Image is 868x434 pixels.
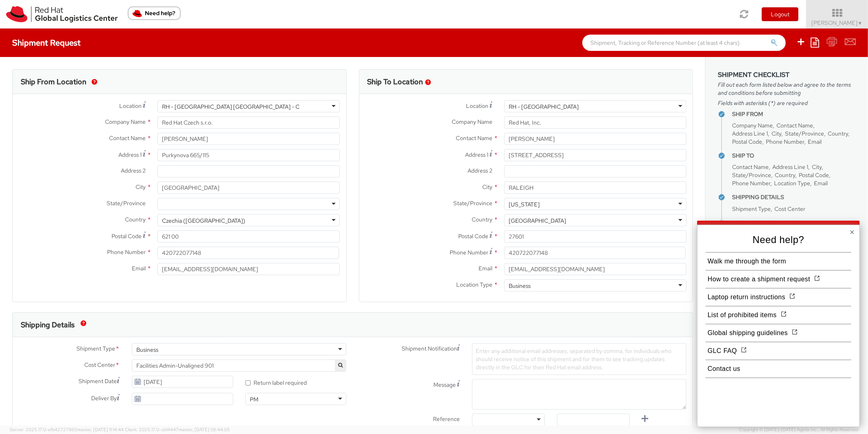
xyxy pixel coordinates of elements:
span: State/Province [732,171,771,179]
h3: Ship From Location [21,78,86,86]
span: Fill out each form listed below and agree to the terms and conditions before submitting [718,81,856,97]
span: Company Name [105,118,146,125]
div: RH - [GEOGRAPHIC_DATA] [509,103,579,111]
span: Phone Number [107,248,146,256]
span: Address 1 [118,151,142,158]
span: Company Name [452,118,492,125]
span: Shipment Type [732,205,771,213]
span: Address Line 1 [772,163,808,171]
span: Reference [433,415,460,423]
h3: Ship To Location [367,78,423,86]
h4: Ship To [732,153,856,159]
span: [PERSON_NAME] [812,19,863,26]
button: List of prohibited items [706,308,779,322]
span: ▼ [858,20,863,26]
span: City [772,130,781,137]
span: master, [DATE] 08:44:05 [179,427,230,432]
span: Email [808,138,822,145]
span: Shipment Type [77,344,115,354]
h3: Shipment Checklist [718,71,856,79]
div: RH - [GEOGRAPHIC_DATA] [GEOGRAPHIC_DATA] - C [162,103,300,111]
span: Server: 2025.17.0-efb42727865 [10,427,124,432]
span: Address 2 [468,167,492,174]
button: Global shipping guidelines [706,326,790,340]
img: Opens link in new tab [781,311,787,317]
span: Phone Number [766,138,804,145]
span: Contact Name [776,122,813,129]
span: Location [466,102,488,110]
button: Laptop return instructions [706,290,787,305]
button: GLC FAQ [706,344,739,358]
span: Message [433,381,456,388]
div: [GEOGRAPHIC_DATA] [509,217,566,225]
span: Country [125,216,146,223]
span: Postal Code [732,138,762,145]
span: Company Name [732,122,773,129]
span: Contact Name [732,163,769,171]
span: Email [814,180,828,187]
span: Country [472,216,492,223]
span: Address 2 [121,167,146,174]
h4: Package Information [732,220,856,226]
p: Need help? [706,233,851,246]
span: State/Province [785,130,824,137]
label: Return label required [245,377,308,387]
span: State/Province [107,199,146,207]
span: Postal Code [458,232,488,240]
span: Address Line 1 [732,130,768,137]
div: Czechia ([GEOGRAPHIC_DATA]) [162,217,245,225]
span: Postal Code [799,171,829,179]
span: Location [119,102,142,110]
div: PM [250,395,258,403]
img: Opens link in new tab [814,275,820,281]
button: Close [850,228,855,236]
button: Walk me through the form [706,254,788,269]
div: Business [509,282,531,290]
span: Phone Number [732,180,770,187]
span: Email [479,265,492,272]
h4: Shipping Details [732,194,856,200]
span: Fields with asterisks (*) are required [718,99,856,107]
span: Shipment Date [79,377,117,386]
span: Location Type [774,180,810,187]
span: Country [828,130,848,137]
span: Postal Code [112,232,142,240]
span: State/Province [453,199,492,207]
span: Email [132,265,146,272]
img: rh-logistics-00dfa346123c4ec078e1.svg [6,6,118,22]
span: Address 1 [465,151,488,158]
div: [US_STATE] [509,200,540,208]
img: Opens link in new tab [741,347,747,353]
button: Need help? [128,7,181,20]
div: Business [136,346,158,354]
span: City [482,183,492,191]
span: Contact Name [456,134,492,142]
button: Contact us [706,362,742,376]
span: Facilities Admin-Unaligned 901 [132,359,346,372]
input: Shipment, Tracking or Reference Number (at least 4 chars) [582,35,786,51]
span: City [136,183,146,191]
button: Logout [762,7,798,21]
img: Opens link in new tab [792,329,798,335]
button: How to create a shipment request [706,272,812,287]
span: Country [775,171,795,179]
span: Facilities Admin-Unaligned 901 [136,362,342,369]
span: Client: 2025.17.0-cb14447 [125,427,230,432]
img: Opens link in new tab [789,293,795,299]
span: Copyright © [DATE]-[DATE] Agistix Inc., All Rights Reserved [739,427,858,433]
span: Shipment Notification [402,344,457,353]
span: Location Type [456,281,492,288]
span: Cost Center [774,205,805,213]
span: Contact Name [109,134,146,142]
span: Phone Number [450,249,488,256]
h4: Shipment Request [12,38,81,47]
span: master, [DATE] 11:14:44 [77,427,124,432]
h4: Ship From [732,111,856,117]
span: City [812,163,822,171]
span: Enter any additional email addresses, separated by comma, for individuals who should receive noti... [476,347,671,371]
span: Cost Center [84,361,115,370]
span: Deliver By [91,394,117,403]
h3: Shipping Details [21,321,74,329]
